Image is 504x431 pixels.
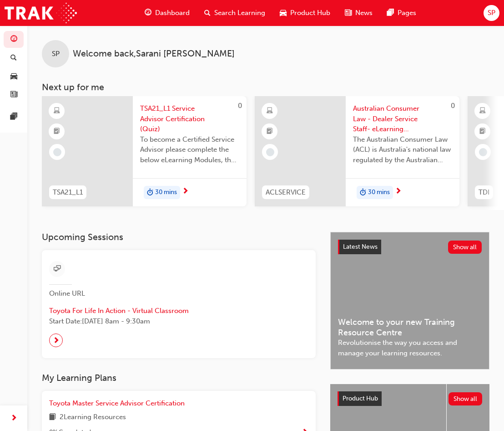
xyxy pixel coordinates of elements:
span: Revolutionise the way you access and manage your learning resources. [338,338,482,358]
span: pages-icon [10,113,17,121]
span: book-icon [49,412,56,423]
span: duration-icon [147,187,153,199]
span: Toyota Master Service Advisor Certification [49,399,185,407]
a: Product HubShow all [338,391,482,406]
span: 2 Learning Resources [60,412,126,423]
h3: Upcoming Sessions [42,232,316,242]
span: car-icon [10,72,17,81]
span: Pages [398,8,416,18]
span: car-icon [280,7,287,19]
span: Latest News [343,243,378,251]
h3: Next up for me [27,82,504,92]
span: learningRecordVerb_NONE-icon [53,148,61,156]
span: Online URL [49,288,95,299]
span: learningResourceType_ELEARNING-icon [54,105,60,117]
a: Toyota Master Service Advisor Certification [49,398,188,409]
span: learningResourceType_ELEARNING-icon [479,105,486,117]
a: Latest NewsShow allWelcome to your new Training Resource CentreRevolutionise the way you access a... [330,232,489,369]
button: Show all [448,241,482,254]
a: Online URLToyota For Life In Action - Virtual ClassroomStart Date:[DATE] 8am - 9:30am [49,257,308,351]
span: pages-icon [387,7,394,19]
span: learningRecordVerb_NONE-icon [479,148,487,156]
span: learningRecordVerb_NONE-icon [266,148,274,156]
span: Australian Consumer Law - Dealer Service Staff- eLearning Module [353,103,452,134]
span: The Australian Consumer Law (ACL) is Australia's national law regulated by the Australian Competi... [353,134,452,165]
span: Product Hub [343,395,378,402]
a: 0ACLSERVICEAustralian Consumer Law - Dealer Service Staff- eLearning ModuleThe Australian Consume... [255,96,459,206]
span: Toyota For Life In Action - Virtual Classroom [49,306,308,316]
span: 30 mins [155,187,177,198]
span: ACLSERVICE [266,187,306,198]
span: 30 mins [368,187,390,198]
a: Latest NewsShow all [338,240,482,254]
span: news-icon [345,7,352,19]
span: duration-icon [360,187,366,199]
span: guage-icon [10,36,17,44]
span: TSA21_L1 [53,187,83,198]
a: news-iconNews [338,4,380,22]
span: TDI [479,187,489,198]
span: TSA21_L1 Service Advisor Certification (Quiz) [140,103,239,134]
span: guage-icon [145,7,151,19]
button: SP [484,5,499,21]
span: 0 [238,102,242,110]
a: pages-iconPages [380,4,423,22]
span: Welcome back , Sarani [PERSON_NAME] [73,49,235,59]
span: To become a Certified Service Advisor please complete the below eLearning Modules, the Service Ad... [140,134,239,165]
span: Welcome to your new Training Resource Centre [338,317,482,338]
a: 0TSA21_L1TSA21_L1 Service Advisor Certification (Quiz)To become a Certified Service Advisor pleas... [42,96,247,206]
span: next-icon [182,188,189,196]
a: car-iconProduct Hub [272,4,338,22]
span: booktick-icon [267,126,273,138]
a: guage-iconDashboard [137,4,197,22]
span: booktick-icon [479,126,486,138]
span: Search Learning [214,8,265,18]
span: Product Hub [290,8,330,18]
h3: My Learning Plans [42,373,316,383]
iframe: Intercom live chat [473,400,495,422]
span: SP [52,49,60,59]
span: next-icon [53,334,60,347]
span: learningResourceType_ELEARNING-icon [267,105,273,117]
span: 0 [451,102,455,110]
span: booktick-icon [54,126,60,138]
span: News [355,8,373,18]
span: search-icon [10,54,17,62]
span: sessionType_ONLINE_URL-icon [54,263,60,275]
span: next-icon [395,188,402,196]
span: news-icon [10,91,17,99]
span: next-icon [10,413,17,424]
span: Dashboard [155,8,190,18]
span: search-icon [204,7,211,19]
img: Trak [5,3,77,23]
span: SP [488,8,495,18]
a: search-iconSearch Learning [197,4,272,22]
button: Show all [449,392,483,405]
span: Start Date: [DATE] 8am - 9:30am [49,316,308,327]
